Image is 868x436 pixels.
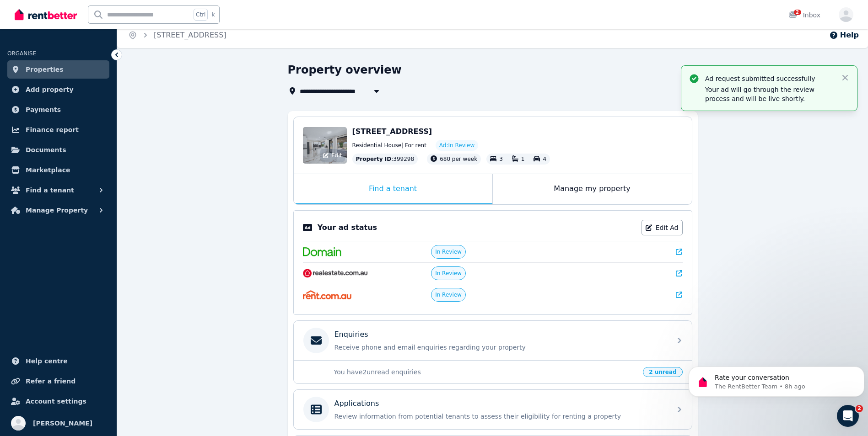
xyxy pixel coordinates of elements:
[331,152,342,159] span: Edit
[154,31,226,39] a: [STREET_ADDRESS]
[7,181,109,199] button: Find a tenant
[194,9,208,21] span: Ctrl
[26,104,61,115] span: Payments
[303,269,368,278] img: RealEstate.com.au
[334,412,666,421] p: Review information from potential tenants to assess their eligibility for renting a property
[303,290,352,299] img: Rent.com.au
[705,74,833,83] p: Ad request submitted successfully
[856,405,863,412] span: 2
[643,367,682,377] span: 2 unread
[705,85,833,103] p: Your ad will go through the review process and will be live shortly.
[440,156,477,162] span: 680 per week
[352,142,426,149] span: Residential House | For rent
[356,155,392,163] span: Property ID
[493,174,692,204] div: Manage my property
[685,347,868,411] iframe: Intercom notifications message
[7,201,109,219] button: Manage Property
[499,156,503,162] span: 3
[352,154,418,165] div: : 399298
[7,121,109,139] a: Finance report
[33,418,92,429] span: [PERSON_NAME]
[294,390,692,429] a: ApplicationsReview information from potential tenants to assess their eligibility for renting a p...
[7,50,36,57] span: ORGANISE
[642,220,683,235] a: Edit Ad
[837,405,859,427] iframe: Intercom live chat
[334,398,379,409] p: Applications
[7,101,109,119] a: Payments
[7,372,109,390] a: Refer a friend
[288,63,402,77] h1: Property overview
[211,11,215,18] span: k
[7,392,109,410] a: Account settings
[829,30,859,41] button: Help
[26,165,70,175] span: Marketplace
[26,84,74,95] span: Add property
[435,270,462,277] span: In Review
[26,64,64,75] span: Properties
[26,144,66,155] span: Documents
[352,127,432,136] span: [STREET_ADDRESS]
[26,124,79,135] span: Finance report
[794,10,801,15] span: 2
[435,248,462,255] span: In Review
[117,22,237,48] nav: Breadcrumb
[303,247,341,256] img: Domain.com.au
[521,156,525,162] span: 1
[7,161,109,179] a: Marketplace
[334,329,368,340] p: Enquiries
[7,352,109,370] a: Help centre
[7,141,109,159] a: Documents
[294,174,492,204] div: Find a tenant
[26,185,74,196] span: Find a tenant
[7,60,109,79] a: Properties
[318,222,377,233] p: Your ad status
[543,156,546,162] span: 4
[26,376,75,387] span: Refer a friend
[26,205,88,216] span: Manage Property
[435,291,462,298] span: In Review
[439,142,474,149] span: Ad: In Review
[334,343,666,352] p: Receive phone and email enquiries regarding your property
[294,321,692,360] a: EnquiriesReceive phone and email enquiries regarding your property
[26,356,68,367] span: Help centre
[26,396,86,407] span: Account settings
[334,367,638,377] p: You have 2 unread enquiries
[7,80,109,99] a: Add property
[788,11,820,20] div: Inbox
[15,8,77,21] img: RentBetter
